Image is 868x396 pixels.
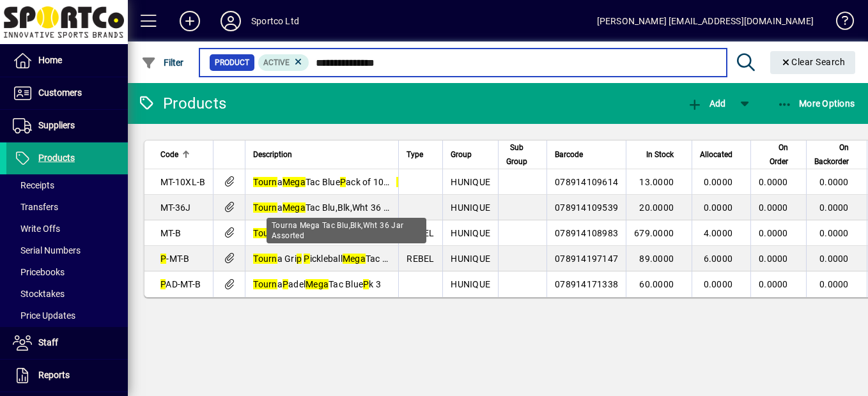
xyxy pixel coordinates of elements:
[258,54,309,71] mat-chip: Activation Status: Active
[704,228,733,238] span: 4.0000
[13,224,60,234] span: Write Offs
[160,279,166,289] em: P
[819,177,849,187] span: 0.0000
[634,228,674,238] span: 679.0000
[759,177,788,187] span: 0.0000
[13,245,81,255] span: Serial Numbers
[297,254,302,264] em: p
[38,55,62,65] span: Home
[138,51,187,74] button: Filter
[160,177,205,187] span: MT-10XL-B
[6,261,128,283] a: Pricebooks
[13,180,54,190] span: Receipts
[826,3,852,44] a: Knowledge Base
[160,254,190,264] span: -MT-B
[759,254,788,264] span: 0.0000
[687,98,725,109] span: Add
[210,10,251,33] button: Profile
[396,177,401,187] em: p
[774,92,858,115] button: More Options
[267,218,426,243] div: Tourna Mega Tac Blu,Blk,Wht 36 Jar Assorted
[253,254,277,264] em: Tourn
[6,218,128,240] a: Write Offs
[6,283,128,305] a: Stocktakes
[6,327,128,359] a: Staff
[13,202,58,212] span: Transfers
[759,228,788,238] span: 0.0000
[6,305,128,326] a: Price Updates
[819,228,849,238] span: 0.0000
[160,148,178,162] span: Code
[555,148,583,162] span: Barcode
[634,148,685,162] div: In Stock
[506,141,527,169] span: Sub Group
[38,120,75,130] span: Suppliers
[684,92,729,115] button: Add
[304,254,309,264] em: P
[819,279,849,289] span: 0.0000
[306,279,329,289] em: Mega
[6,240,128,261] a: Serial Numbers
[780,57,846,67] span: Clear Search
[253,177,277,187] em: Tourn
[253,228,379,238] span: a Gri Tac Blue k 3
[38,153,75,163] span: Products
[283,177,306,187] em: Mega
[646,148,674,162] span: In Stock
[597,11,814,31] div: [PERSON_NAME] [EMAIL_ADDRESS][DOMAIN_NAME]
[770,51,856,74] button: Clear
[160,279,201,289] span: AD-MT-B
[363,279,369,289] em: P
[451,279,490,289] span: HUNIQUE
[814,141,849,169] span: On Backorder
[38,337,58,347] span: Staff
[555,148,618,162] div: Barcode
[451,177,490,187] span: HUNIQUE
[814,141,860,169] div: On Backorder
[6,174,128,196] a: Receipts
[38,88,82,98] span: Customers
[451,202,490,213] span: HUNIQUE
[6,360,128,392] a: Reports
[451,148,472,162] span: Group
[253,177,407,187] span: a Tac Blue ack of 10 gri s
[407,148,435,162] div: Type
[13,289,65,299] span: Stocktakes
[283,202,306,213] em: Mega
[253,254,470,264] span: a Gri ickleball Tac Blue (2 Gri Blister k)
[169,10,210,33] button: Add
[263,58,290,67] span: Active
[253,148,292,162] span: Description
[253,279,277,289] em: Tourn
[253,148,391,162] div: Description
[13,267,65,277] span: Pricebooks
[506,141,539,169] div: Sub Group
[555,254,618,264] span: 078914197147
[700,148,744,162] div: Allocated
[160,228,181,238] span: MT-B
[215,56,249,69] span: Product
[13,310,75,321] span: Price Updates
[555,279,618,289] span: 078914171338
[819,202,849,213] span: 0.0000
[704,279,733,289] span: 0.0000
[160,202,191,213] span: MT-36J
[253,202,277,213] em: Tourn
[700,148,732,162] span: Allocated
[639,279,674,289] span: 60.0000
[251,11,299,31] div: Sportco Ltd
[639,202,674,213] span: 20.0000
[253,228,277,238] em: Tourn
[759,279,788,289] span: 0.0000
[407,148,423,162] span: Type
[819,254,849,264] span: 0.0000
[759,202,788,213] span: 0.0000
[451,254,490,264] span: HUNIQUE
[283,279,288,289] em: P
[253,279,381,289] span: a adel Tac Blue k 3
[343,254,366,264] em: Mega
[555,177,618,187] span: 078914109614
[6,77,128,109] a: Customers
[555,228,618,238] span: 078914108983
[160,148,205,162] div: Code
